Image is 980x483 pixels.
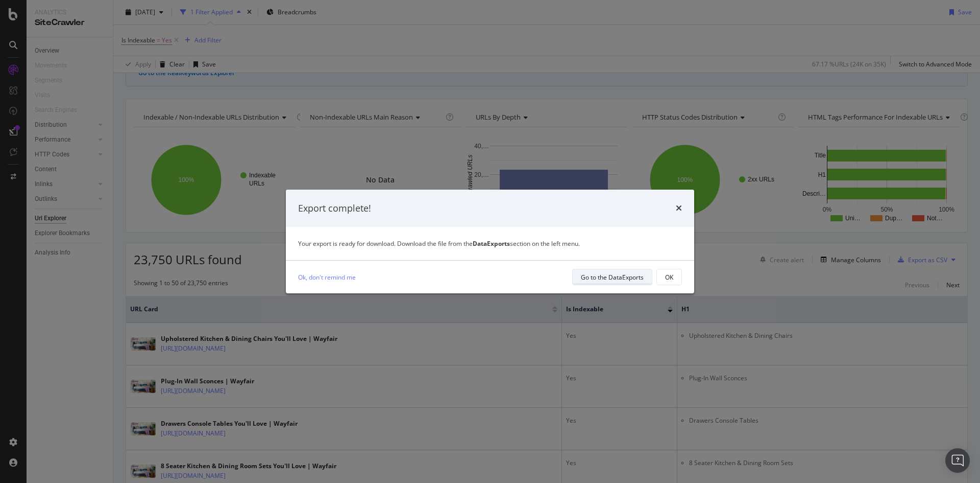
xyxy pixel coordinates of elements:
[298,239,682,248] div: Your export is ready for download. Download the file from the
[298,202,371,215] div: Export complete!
[473,239,580,248] span: section on the left menu.
[676,202,682,215] div: times
[572,269,652,285] button: Go to the DataExports
[581,273,644,282] div: Go to the DataExports
[473,239,510,248] strong: DataExports
[945,448,970,473] div: Open Intercom Messenger
[665,273,673,282] div: OK
[286,190,694,294] div: modal
[298,272,356,283] a: Ok, don't remind me
[656,269,682,285] button: OK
